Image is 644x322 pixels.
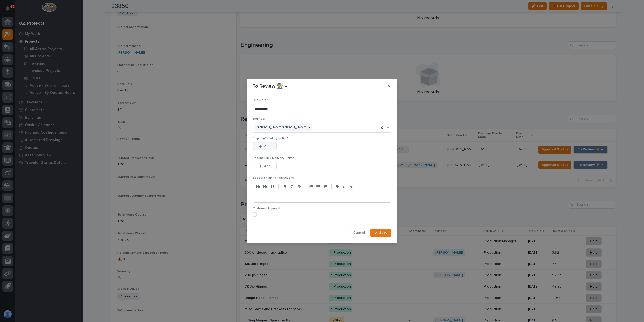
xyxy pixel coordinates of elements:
span: Due Date [253,99,268,102]
span: Save [379,230,387,235]
button: Add [253,162,277,170]
span: Packing Slip / Delivery Ticket [253,157,294,160]
span: Add [264,144,270,149]
span: Cancel [353,230,365,235]
span: Add [264,164,270,168]
button: Save [370,229,391,237]
span: Customer Approval [253,207,280,210]
div: [PERSON_NAME] [PERSON_NAME] [255,124,307,131]
span: Special Shipping Instructions [253,176,294,180]
p: To Review 👨‍🏭 → [253,83,287,89]
span: Engineer [253,117,267,120]
button: Cancel [349,229,369,237]
span: Shipping/Loading List(s) [253,137,288,140]
button: Add [253,142,277,150]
